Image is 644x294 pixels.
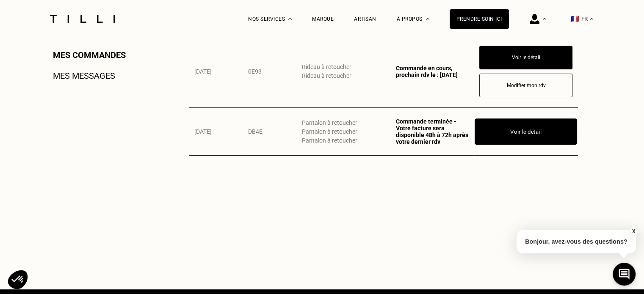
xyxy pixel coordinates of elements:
[302,128,386,135] p: Pantalon à retoucher
[530,14,539,24] img: icône connexion
[312,16,334,22] a: Marque
[479,46,572,69] button: Voir le détail
[450,9,509,29] a: Prendre soin ici
[288,18,292,20] img: Menu déroulant
[391,35,474,107] td: Commande en cours, prochain rdv le : [DATE]
[53,71,115,81] a: Mes messages
[302,63,386,70] p: Rideau à retoucher
[590,18,593,20] img: menu déroulant
[53,50,126,60] a: Mes commandes
[47,15,118,23] img: Logo du service de couturière Tilli
[302,119,386,126] p: Pantalon à retoucher
[517,230,636,253] p: Bonjour, avez-vous des questions?
[479,74,572,97] button: Modifier mon rdv
[243,35,297,107] td: 0E93
[426,18,429,20] img: Menu déroulant à propos
[391,107,474,155] td: Commande terminée - Votre facture sera disponible 48h à 72h après votre dernier rdv
[189,35,243,107] td: [DATE]
[571,15,579,23] span: 🇫🇷
[629,227,638,236] button: X
[543,18,546,20] img: Menu déroulant
[354,16,376,22] a: Artisan
[189,107,243,155] td: [DATE]
[302,72,386,79] p: Rideau à retoucher
[475,118,577,145] button: Voir le détail
[302,137,386,144] p: Pantalon à retoucher
[243,107,297,155] td: DB4E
